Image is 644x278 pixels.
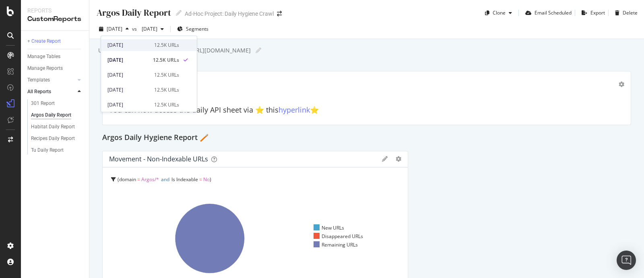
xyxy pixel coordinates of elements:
div: [DATE] [107,86,149,94]
div: 301 Report [31,99,55,108]
div: Manage Reports [27,64,63,73]
div: Email Scheduled [535,9,572,16]
div: Delete [623,9,638,16]
div: [DATE] [107,56,148,64]
a: Templates [27,76,75,84]
a: Manage Tables [27,52,83,61]
div: URL details Google sheets export: [URL][DOMAIN_NAME] [97,46,251,54]
div: gear [619,82,624,87]
div: + Create Report [27,37,61,46]
div: New URLs [314,224,344,231]
div: Ad-Hoc Project: Daily Hygiene Crawl [185,10,274,18]
span: domain [119,176,136,183]
div: Recipes Daily Report [31,134,75,143]
a: hyperlink [279,105,310,115]
div: Argos Daily Report [31,111,71,119]
a: Argos Daily Report [31,111,83,119]
div: Clone [493,9,506,16]
button: [DATE] [96,23,132,36]
i: Edit report name [176,10,182,16]
div: 12.5K URLs [154,71,179,79]
a: + Create Report [27,37,83,46]
div: [DATE] [107,71,149,79]
div: Open Intercom Messenger [617,251,636,270]
div: Tu Daily Report [31,146,64,155]
div: gear [396,156,401,162]
span: Segments [186,25,208,32]
div: Argos Daily Report [96,6,171,19]
div: arrow-right-arrow-left [277,11,282,17]
a: Recipes Daily Report [31,134,83,143]
div: Habitat Daily Report [31,123,75,131]
div: Manage Tables [27,52,60,61]
button: Delete [612,6,638,19]
span: Argos/* [141,176,159,183]
a: 301 Report [31,99,83,108]
div: Reports [27,6,83,15]
div: Movement - non-indexable URLs [109,155,208,163]
span: No [203,176,210,183]
div: Export [590,9,605,16]
button: Email Scheduled [522,6,572,19]
div: Argos Daily Hygiene Report 🪥 [102,132,631,144]
h2: Argos Daily Hygiene Report 🪥 [102,132,208,144]
span: Is Indexable [171,176,198,183]
span: = [199,176,202,183]
div: Disappeared URLs [314,233,363,240]
button: Segments [174,23,212,36]
a: All Reports [27,88,75,96]
div: [DATE] [107,101,149,109]
div: 12.5K URLs [154,42,179,49]
button: Export [578,6,605,19]
a: Manage Reports [27,64,83,73]
span: vs [132,25,138,32]
div: [DATE] [107,42,149,49]
div: Daily API SheetYou can now access the daily API sheet via ⭐️ thishyperlink⭐️ [102,71,631,125]
span: and [161,176,169,183]
div: 12.5K URLs [154,101,179,109]
div: Templates [27,76,50,84]
div: CustomReports [27,15,83,24]
i: Edit report name [256,48,261,53]
div: Remaining URLs [314,241,358,248]
span: 2025 Aug. 10th [107,25,122,32]
div: 12.5K URLs [154,86,179,94]
button: Clone [482,6,515,19]
a: Habitat Daily Report [31,123,83,131]
span: = [137,176,140,183]
div: 12.5K URLs [153,56,179,64]
h2: You can now access the daily API sheet via ⭐️ this ⭐️ [109,106,624,114]
div: All Reports [27,88,51,96]
span: 2025 Jul. 13th [138,25,157,32]
button: [DATE] [138,23,167,36]
a: Tu Daily Report [31,146,83,155]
